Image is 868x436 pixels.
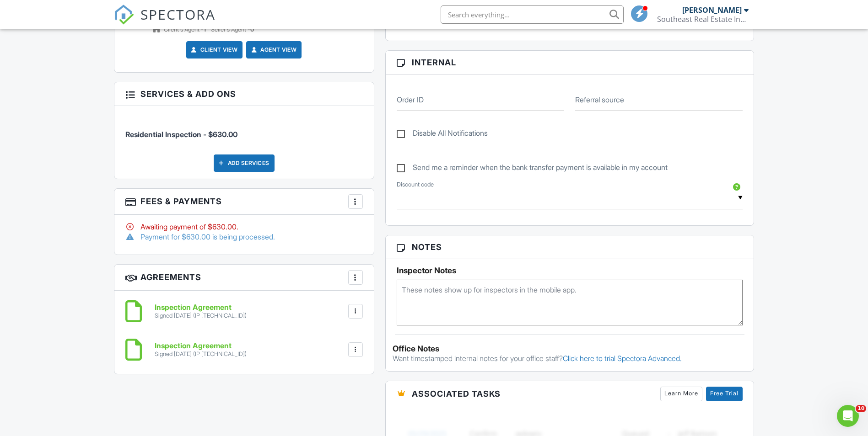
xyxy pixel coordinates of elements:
[114,189,374,215] h3: Fees & Payments
[155,312,247,319] div: Signed [DATE] (IP [TECHNICAL_ID])
[114,5,134,25] img: The Best Home Inspection Software - Spectora
[114,265,374,291] h3: Agreements
[441,5,624,24] input: Search everything...
[397,95,424,105] label: Order ID
[386,51,754,74] h3: Internal
[250,26,254,33] strong: 0
[386,235,754,259] h3: Notes
[125,113,363,147] li: Service: Residential Inspection
[706,387,743,401] a: Free Trial
[114,82,374,106] h3: Services & Add ons
[660,387,702,401] a: Learn More
[397,129,488,140] label: Disable All Notifications
[397,181,434,189] label: Discount code
[189,45,238,54] a: Client View
[397,266,743,275] h5: Inspector Notes
[155,303,247,319] a: Inspection Agreement Signed [DATE] (IP [TECHNICAL_ID])
[412,388,501,400] span: Associated Tasks
[125,232,363,242] div: Payment for $630.00 is being processed.
[856,405,866,412] span: 10
[214,154,275,172] div: Add Services
[575,95,624,105] label: Referral source
[155,303,247,312] h6: Inspection Agreement
[114,12,216,32] a: SPECTORA
[397,163,668,175] label: Send me a reminder when the bank transfer payment is available in my account
[155,351,247,358] div: Signed [DATE] (IP [TECHNICAL_ID])
[393,353,747,363] p: Want timestamped internal notes for your office staff?
[249,45,297,54] a: Agent View
[563,354,682,363] a: Click here to trial Spectora Advanced.
[155,342,247,358] a: Inspection Agreement Signed [DATE] (IP [TECHNICAL_ID])
[155,342,247,350] h6: Inspection Agreement
[140,5,216,24] span: SPECTORA
[125,222,363,232] div: Awaiting payment of $630.00.
[211,26,254,33] span: Seller's Agent -
[682,5,742,15] div: [PERSON_NAME]
[393,344,747,353] div: Office Notes
[125,130,237,139] span: Residential Inspection - $630.00
[657,15,749,24] div: Southeast Real Estate Inspection
[837,405,859,427] iframe: Intercom live chat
